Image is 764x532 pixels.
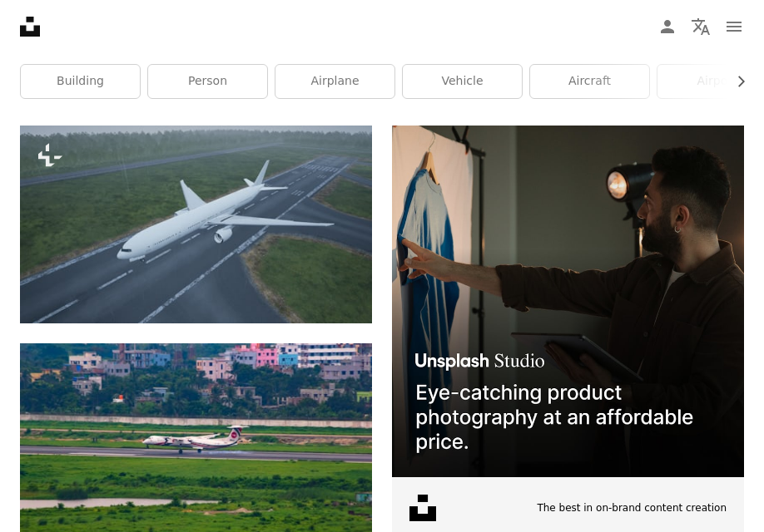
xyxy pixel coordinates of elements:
img: file-1631678316303-ed18b8b5cb9cimage [409,495,436,521]
a: a large jetliner flying over a lush green field [20,217,372,232]
span: The best in on-brand content creation [537,501,727,515]
a: a plane that is sitting on a runway [20,434,372,449]
img: a large jetliner flying over a lush green field [20,126,372,323]
a: person [148,65,267,98]
a: Home — Unsplash [20,17,40,37]
a: airplane [275,65,394,98]
a: Log in / Sign up [651,10,684,43]
button: Menu [717,10,751,43]
a: building [21,65,140,98]
a: aircraft [530,65,649,98]
button: Language [684,10,717,43]
a: vehicle [403,65,522,98]
button: scroll list to the right [726,65,744,98]
img: file-1715714098234-25b8b4e9d8faimage [392,126,744,477]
